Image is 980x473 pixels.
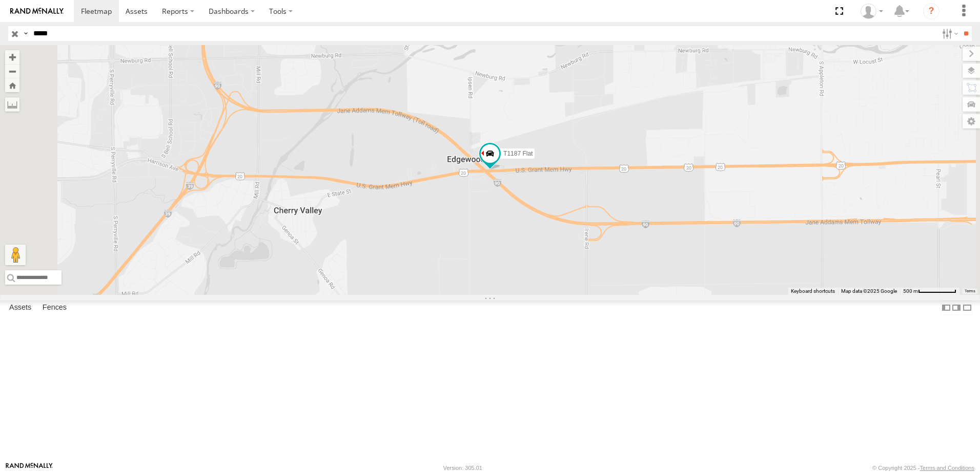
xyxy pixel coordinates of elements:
button: Zoom in [5,50,19,64]
label: Search Filter Options [938,26,960,41]
button: Zoom out [5,64,19,78]
span: Map data ©2025 Google [841,288,897,294]
label: Measure [5,97,19,112]
a: Visit our Website [6,463,53,473]
label: Dock Summary Table to the Left [941,300,951,315]
button: Keyboard shortcuts [791,288,835,295]
label: Assets [4,300,36,315]
a: Terms and Conditions [920,465,974,471]
label: Dock Summary Table to the Right [951,300,962,315]
div: Christi Tarlton [857,4,887,19]
span: 500 m [903,288,918,294]
label: Fences [37,300,72,315]
div: Version: 305.01 [443,465,482,471]
span: T1187 Flat [503,150,533,157]
a: Terms [965,289,975,293]
div: © Copyright 2025 - [872,465,974,471]
label: Search Query [22,26,30,41]
button: Drag Pegman onto the map to open Street View [5,245,26,265]
button: Map Scale: 500 m per 71 pixels [900,288,959,295]
label: Hide Summary Table [962,300,972,315]
img: rand-logo.svg [10,8,64,15]
i: ? [923,3,940,19]
label: Map Settings [963,114,980,128]
button: Zoom Home [5,78,19,92]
